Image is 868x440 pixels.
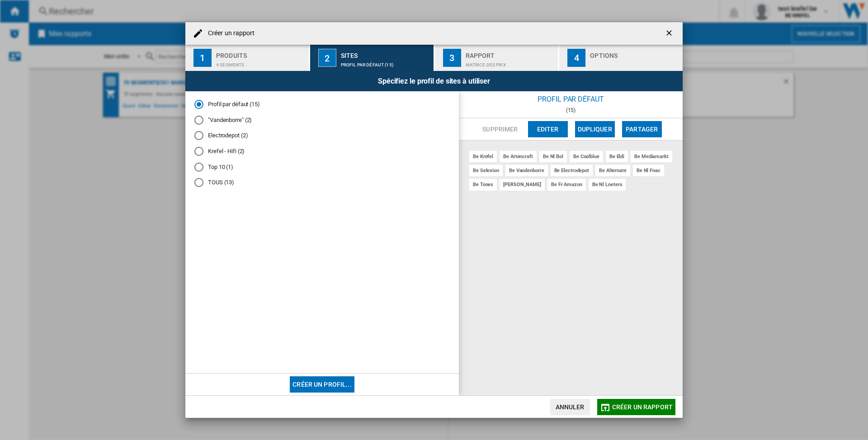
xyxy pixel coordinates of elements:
div: be krefel [469,151,497,162]
div: Sites [341,48,430,58]
div: be mediamarkt [631,151,672,162]
div: 4 segments [216,58,305,67]
div: be artencraft [500,151,537,162]
div: Matrice des prix [466,58,555,67]
div: [PERSON_NAME] [500,179,545,190]
div: 4 [567,49,585,67]
div: be nl fnac [633,165,664,176]
md-radio-button: "Vandenborre" (2) [194,116,450,124]
div: be tones [469,179,497,190]
md-radio-button: Profil par défaut (15) [194,100,450,109]
button: Créer un profil... [290,376,354,393]
button: getI18NText('BUTTONS.CLOSE_DIALOG') [661,24,679,42]
button: Partager [622,121,662,137]
button: 4 Options [559,45,683,71]
div: be nl bol [539,151,567,162]
div: 2 [318,49,336,67]
button: 1 Produits 4 segments [185,45,310,71]
div: be alternate [595,165,630,176]
div: be eldi [606,151,628,162]
div: Spécifiez le profil de sites à utiliser [185,71,683,91]
ng-md-icon: getI18NText('BUTTONS.CLOSE_DIALOG') [665,28,675,39]
span: Créer un rapport [612,403,673,411]
div: 1 [193,49,212,67]
div: Options [590,48,679,58]
button: 3 Rapport Matrice des prix [435,45,559,71]
md-radio-button: Electrodepot (2) [194,131,450,140]
div: Profil par défaut (15) [341,58,430,67]
div: be selexion [469,165,503,176]
button: Créer un rapport [597,399,675,415]
div: Rapport [466,48,555,58]
md-radio-button: Top 10 (1) [194,163,450,171]
div: Profil par défaut [459,91,683,107]
div: 3 [443,49,461,67]
button: Annuler [550,399,590,415]
button: Editer [528,121,568,137]
md-radio-button: TOUS (13) [194,178,450,187]
div: be vandenborre [505,165,548,176]
div: be electrodepot [551,165,593,176]
button: Supprimer [480,121,520,137]
div: be fr amazon [547,179,586,190]
div: be nl loeters [589,179,626,190]
div: Produits [216,48,305,58]
div: (15) [459,107,683,113]
button: Dupliquer [575,121,615,137]
div: be coolblue [570,151,603,162]
h4: Créer un rapport [203,29,255,38]
button: 2 Sites Profil par défaut (15) [310,45,434,71]
md-radio-button: Krefel - Hifi (2) [194,147,450,156]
